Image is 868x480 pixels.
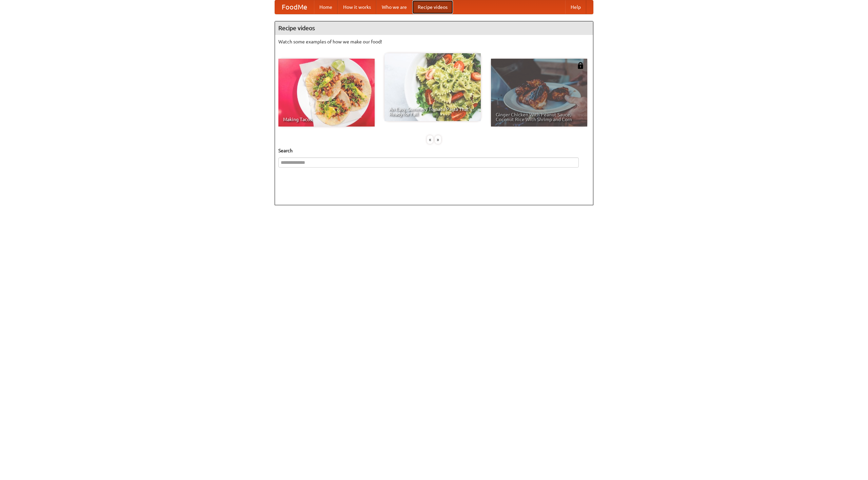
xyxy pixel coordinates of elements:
a: An Easy, Summery Tomato Pasta That's Ready for Fall [384,53,481,121]
a: Who we are [376,0,412,14]
img: 483408.png [577,62,584,69]
h4: Recipe videos [275,21,593,35]
a: Recipe videos [412,0,453,14]
div: » [435,135,441,144]
h5: Search [278,147,590,154]
p: Watch some examples of how we make our food! [278,38,590,45]
a: FoodMe [275,0,314,14]
div: « [427,135,433,144]
a: Home [314,0,338,14]
span: Making Tacos [283,117,370,122]
a: Making Tacos [278,59,375,127]
span: An Easy, Summery Tomato Pasta That's Ready for Fall [389,107,476,116]
a: How it works [338,0,376,14]
a: Help [565,0,586,14]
